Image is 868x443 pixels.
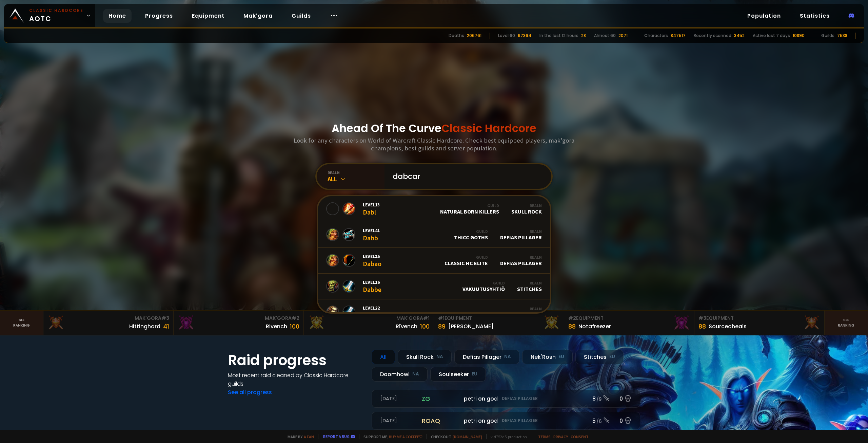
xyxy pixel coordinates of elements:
a: Consent [571,434,589,439]
div: [PERSON_NAME] [448,322,494,331]
div: Deaths [449,33,464,39]
div: Realm [517,280,542,285]
div: Dabao [363,253,381,268]
div: realm [328,170,384,175]
small: Classic Hardcore [29,7,83,14]
small: EU [472,371,477,377]
small: NA [436,353,443,360]
span: Classic Hardcore [441,121,536,136]
div: Nek'Rosh [522,350,573,364]
small: EU [609,353,615,360]
div: 89 [438,322,446,331]
span: Level 35 [363,253,381,259]
div: 41 [163,322,169,331]
div: All [328,175,384,183]
div: Rivench [266,322,287,331]
a: [DATE]roaqpetri on godDefias Pillager5 /60 [372,412,640,430]
h1: Ahead Of The Curve [332,120,536,136]
small: EU [558,353,564,360]
a: #3Equipment88Sourceoheals [694,311,825,335]
div: Recently scanned [694,33,731,39]
span: v. d752d5 - production [486,434,527,439]
a: #1Equipment89[PERSON_NAME] [434,311,564,335]
div: Mak'Gora [308,315,430,322]
span: # 3 [698,315,706,321]
div: Realm [500,306,542,311]
div: Stitches [575,350,624,364]
div: 100 [290,322,299,331]
div: 847517 [671,33,686,39]
a: Statistics [794,9,835,23]
div: Dabl [363,202,380,216]
h4: Most recent raid cleaned by Classic Hardcore guilds [228,371,363,388]
div: Realm [500,255,542,260]
a: Mak'Gora#1Rîvench100 [304,311,434,335]
a: Mak'gora [238,9,278,23]
a: Privacy [553,434,568,439]
div: Hittinghard [129,322,160,331]
a: Report a bug [323,434,350,439]
span: # 1 [423,315,430,321]
a: Guilds [286,9,316,23]
span: Checkout [427,434,482,439]
div: Dabb [363,227,380,242]
div: Stitches [517,280,542,292]
a: a fan [304,434,314,439]
div: Dabbz [363,305,381,319]
a: Equipment [186,9,230,23]
div: Doomhowl [372,367,428,382]
h3: Look for any characters on World of Warcraft Classic Hardcore. Check best equipped players, mak'g... [291,136,577,152]
div: Characters [644,33,668,39]
div: Guilds [821,33,834,39]
div: Defias Pillager [454,350,519,364]
a: Buy me a coffee [389,434,422,439]
span: Made by [283,434,314,439]
span: # 3 [161,315,169,321]
div: 28 [581,33,586,39]
span: Level 41 [363,227,380,234]
a: Progress [140,9,178,23]
div: 3452 [734,33,745,39]
a: Seeranking [825,311,868,335]
div: Defias Pillager [500,255,542,266]
input: Search a character... [389,164,543,189]
div: Guild [462,280,505,285]
h1: Raid progress [228,350,363,371]
div: Soulseeker [430,367,486,382]
a: [DOMAIN_NAME] [453,434,482,439]
span: AOTC [29,7,83,24]
span: Level 13 [363,202,380,208]
div: Skull Rock [511,203,542,215]
div: Equipment [438,315,560,322]
a: Classic HardcoreAOTC [4,4,95,27]
div: 7538 [837,33,847,39]
div: Level 60 [498,33,515,39]
div: Guild [440,203,499,208]
div: Equipment [698,315,820,322]
div: Dabbe [363,279,381,294]
div: Rîvench [396,322,417,331]
a: Population [742,9,786,23]
small: NA [412,371,419,377]
a: Level35DabaoGuildClassic HC EliteRealmDefias Pillager [318,248,550,274]
a: Mak'Gora#2Rivench100 [174,311,304,335]
div: Guild [454,229,488,234]
div: Realm [511,203,542,208]
div: 2071 [618,33,628,39]
div: Sourceoheals [709,322,747,331]
a: [DATE]zgpetri on godDefias Pillager8 /90 [372,390,640,408]
a: #2Equipment88Notafreezer [564,311,694,335]
div: Notafreezer [578,322,611,331]
span: Support me, [359,434,422,439]
div: Mak'Gora [47,315,169,322]
div: Natural Born Killers [440,203,499,215]
span: Level 22 [363,305,381,311]
div: Mak'Gora [178,315,299,322]
div: Realm [500,229,542,234]
small: NA [504,353,511,360]
span: # 2 [568,315,576,321]
div: 206761 [467,33,481,39]
div: Defias Pillager [500,229,542,241]
div: Equipment [568,315,690,322]
div: Vakuutusyhtiö [462,280,505,292]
